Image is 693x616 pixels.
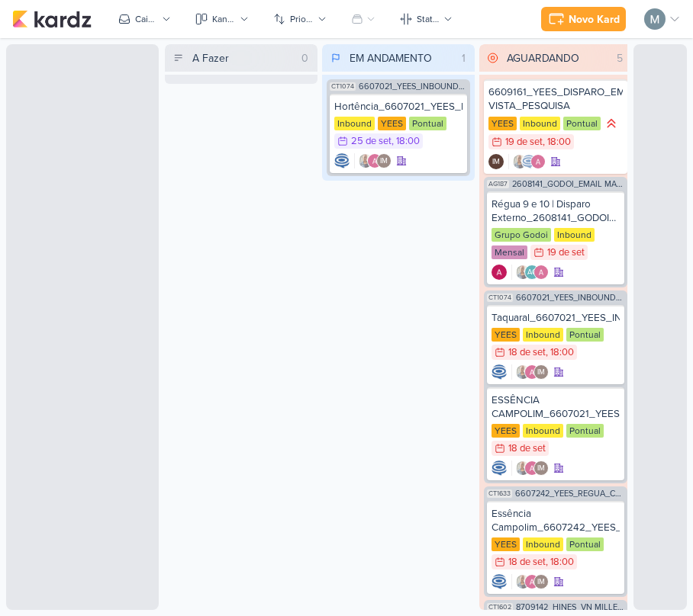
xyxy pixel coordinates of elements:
p: AG [527,269,537,277]
img: kardz.app [12,10,92,28]
img: Caroline Traven De Andrade [521,154,537,169]
div: Hortência_6607021_YEES_INBOUND_NOVA_PROPOSTA_RÉGUA_NOVOS_LEADS [334,100,463,114]
div: Colaboradores: Iara Santos, Aline Gimenez Graciano, Alessandra Gomes [511,265,549,280]
img: Alessandra Gomes [524,460,540,476]
div: Inbound [523,424,563,438]
div: 0 [295,50,314,66]
div: Essência Campolim_6607242_YEES_REGUA_COMPRADORES_CAMPINAS_SOROCABA [492,507,620,534]
span: 6607021_YEES_INBOUND_NOVA_PROPOSTA_RÉGUA_NOVOS_LEADS [516,294,624,302]
div: , 18:00 [543,137,571,147]
p: IM [537,465,545,473]
p: IM [492,159,500,166]
div: , 18:00 [546,348,574,358]
div: Isabella Machado Guimarães [533,364,549,380]
div: Colaboradores: Iara Santos, Caroline Traven De Andrade, Alessandra Gomes [508,154,546,169]
div: 18 de set [508,557,546,567]
img: Iara Santos [358,153,373,168]
div: Pontual [409,117,446,130]
span: CT1602 [487,603,513,611]
div: Colaboradores: Iara Santos, Alessandra Gomes, Isabella Machado Guimarães [354,153,392,168]
div: ESSÊNCIA CAMPOLIM_6607021_YEES_INBOUND_NOVA_PROPOSTA_RÉGUA_NOVOS_LEADS [492,393,620,421]
div: Grupo Godoi [492,228,551,242]
div: Criador(a): Caroline Traven De Andrade [492,364,507,380]
div: Isabella Machado Guimarães [533,460,549,476]
div: Pontual [566,537,604,551]
div: Inbound [523,537,563,551]
div: Isabella Machado Guimarães [376,153,392,168]
div: 18 de set [508,444,546,454]
div: 1 [456,50,472,66]
div: 5 [611,50,629,66]
span: CT1074 [330,82,356,91]
div: Aline Gimenez Graciano [524,265,540,280]
div: Inbound [554,228,595,242]
img: Caroline Traven De Andrade [492,574,507,589]
div: Criador(a): Caroline Traven De Andrade [334,153,350,168]
img: Iara Santos [515,265,530,280]
img: Alessandra Gomes [533,265,549,280]
div: Taquaral_6607021_YEES_INBOUND_NOVA_PROPOSTA_RÉGUA_NOVOS_LEADS [492,311,620,325]
img: Caroline Traven De Andrade [334,153,350,168]
div: Criador(a): Alessandra Gomes [492,265,507,280]
div: , 18:00 [546,557,574,567]
div: YEES [492,328,520,342]
img: Alessandra Gomes [524,364,540,380]
img: Iara Santos [515,364,530,380]
img: Alessandra Gomes [492,265,507,280]
span: CT1074 [487,294,513,302]
div: Isabella Machado Guimarães [533,574,549,589]
div: YEES [488,117,517,130]
div: Colaboradores: Iara Santos, Alessandra Gomes, Isabella Machado Guimarães [511,460,549,476]
div: YEES [378,117,406,130]
img: Mariana Amorim [644,8,666,30]
img: Iara Santos [515,574,530,589]
div: 19 de set [547,248,585,258]
div: Criador(a): Isabella Machado Guimarães [488,154,504,169]
div: Régua 9 e 10 | Disparo Externo_2608141_GODOI_EMAIL MARKETING_SETEMBRO [492,197,620,225]
div: 18 de set [508,348,546,358]
div: Colaboradores: Iara Santos, Alessandra Gomes, Isabella Machado Guimarães [511,574,549,589]
span: 2608141_GODOI_EMAIL MARKETING_SETEMBRO [512,180,624,188]
span: 6607242_YEES_REGUA_COMPRADORES_CAMPINAS_SOROCABA [515,489,624,498]
img: Alessandra Gomes [530,154,546,169]
div: 6609161_YEES_DISPARO_EMAIL_BUENA VISTA_PESQUISA [488,85,623,113]
img: Iara Santos [515,460,530,476]
div: Pontual [566,328,604,342]
p: IM [537,369,545,377]
div: , 18:00 [392,136,420,146]
div: Criador(a): Caroline Traven De Andrade [492,460,507,476]
img: Caroline Traven De Andrade [492,460,507,476]
div: Inbound [523,328,563,342]
div: Mensal [492,245,527,259]
img: Alessandra Gomes [367,153,382,168]
div: Criador(a): Caroline Traven De Andrade [492,574,507,589]
div: 25 de set [351,136,392,146]
div: Prioridade Alta [604,116,619,131]
span: 6607021_YEES_INBOUND_NOVA_PROPOSTA_RÉGUA_NOVOS_LEADS [359,82,467,91]
img: Alessandra Gomes [524,574,540,589]
div: Inbound [520,117,560,130]
img: Iara Santos [512,154,527,169]
div: YEES [492,424,520,438]
div: YEES [492,537,520,551]
span: CT1633 [487,489,512,498]
div: Pontual [563,117,601,130]
div: Isabella Machado Guimarães [488,154,504,169]
p: IM [380,158,388,165]
div: 19 de set [505,137,543,147]
button: Novo Kard [541,7,626,31]
span: AG187 [487,180,509,188]
div: Novo Kard [569,11,620,27]
p: IM [537,579,545,586]
img: Caroline Traven De Andrade [492,364,507,380]
div: Colaboradores: Iara Santos, Alessandra Gomes, Isabella Machado Guimarães [511,364,549,380]
span: 8709142_HINES_VN MILLENNIUM_CRIAÇÃO_LP [516,603,624,611]
div: Inbound [334,117,375,130]
div: Pontual [566,424,604,438]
